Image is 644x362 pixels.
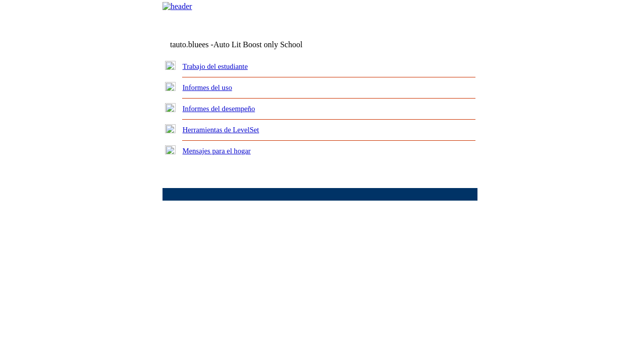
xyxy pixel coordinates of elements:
[170,40,355,49] td: tauto.bluees -
[163,2,192,11] img: header
[165,124,176,133] img: plus.gif
[183,126,259,134] a: Herramientas de LevelSet
[183,83,232,92] a: Informes del uso
[183,147,251,155] a: Mensajes para el hogar
[165,61,176,70] img: plus.gif
[165,103,176,112] img: plus.gif
[183,105,255,113] a: Informes del desempeño
[213,40,302,49] nobr: Auto Lit Boost only School
[165,82,176,91] img: plus.gif
[165,145,176,154] img: plus.gif
[183,62,248,70] a: Trabajo del estudiante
